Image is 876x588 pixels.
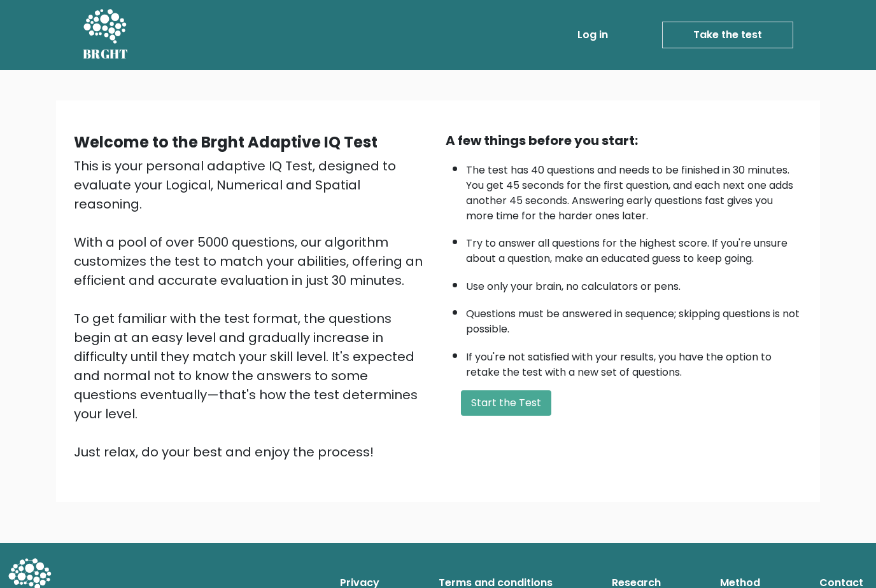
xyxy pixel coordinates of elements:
[466,273,802,294] li: Use only your brain, no calculators or pens.
[466,300,802,337] li: Questions must be answered in sequence; skipping questions is not possible.
[572,22,613,48] a: Log in
[446,131,802,150] div: A few things before you start:
[461,390,551,416] button: Start the Test
[466,156,802,224] li: The test has 40 questions and needs to be finished in 30 minutes. You get 45 seconds for the firs...
[74,156,430,462] div: This is your personal adaptive IQ Test, designed to evaluate your Logical, Numerical and Spatial ...
[662,22,793,48] a: Take the test
[466,229,802,266] li: Try to answer all questions for the highest score. If you're unsure about a question, make an edu...
[466,343,802,380] li: If you're not satisfied with your results, you have the option to retake the test with a new set ...
[83,5,129,65] a: BRGHT
[83,46,129,62] h5: BRGHT
[74,132,378,153] b: Welcome to the Brght Adaptive IQ Test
